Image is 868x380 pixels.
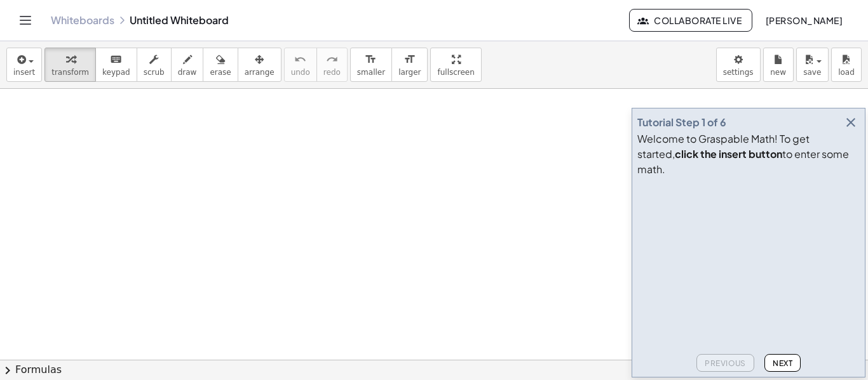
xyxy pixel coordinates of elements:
[755,9,853,32] button: [PERSON_NAME]
[803,68,821,77] span: save
[178,68,197,77] span: draw
[637,131,860,177] div: Welcome to Graspable Math! To get started, to enter some math.
[350,48,392,82] button: format_sizesmaller
[640,15,742,26] span: Collaborate Live
[323,68,341,77] span: redo
[764,354,801,372] button: Next
[316,48,348,82] button: redoredo
[365,52,377,67] i: format_size
[838,68,855,77] span: load
[210,68,231,77] span: erase
[716,48,761,82] button: settings
[763,48,794,82] button: new
[171,48,204,82] button: draw
[773,358,792,368] span: Next
[238,48,281,82] button: arrange
[403,52,416,67] i: format_size
[144,68,165,77] span: scrub
[629,9,752,32] button: Collaborate Live
[203,48,238,82] button: erase
[137,48,172,82] button: scrub
[95,48,137,82] button: keyboardkeypad
[51,68,89,77] span: transform
[110,52,122,67] i: keyboard
[294,52,306,67] i: undo
[13,68,35,77] span: insert
[284,48,317,82] button: undoundo
[44,48,96,82] button: transform
[245,68,275,77] span: arrange
[102,68,130,77] span: keypad
[430,48,481,82] button: fullscreen
[291,68,310,77] span: undo
[326,52,338,67] i: redo
[6,48,42,82] button: insert
[675,147,782,161] b: click the insert button
[637,115,726,130] div: Tutorial Step 1 of 6
[398,68,421,77] span: larger
[15,10,36,30] button: Toggle navigation
[831,48,862,82] button: load
[51,14,114,27] a: Whiteboards
[765,15,843,26] span: [PERSON_NAME]
[437,68,474,77] span: fullscreen
[391,48,428,82] button: format_sizelarger
[357,68,385,77] span: smaller
[796,48,829,82] button: save
[723,68,754,77] span: settings
[770,68,786,77] span: new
